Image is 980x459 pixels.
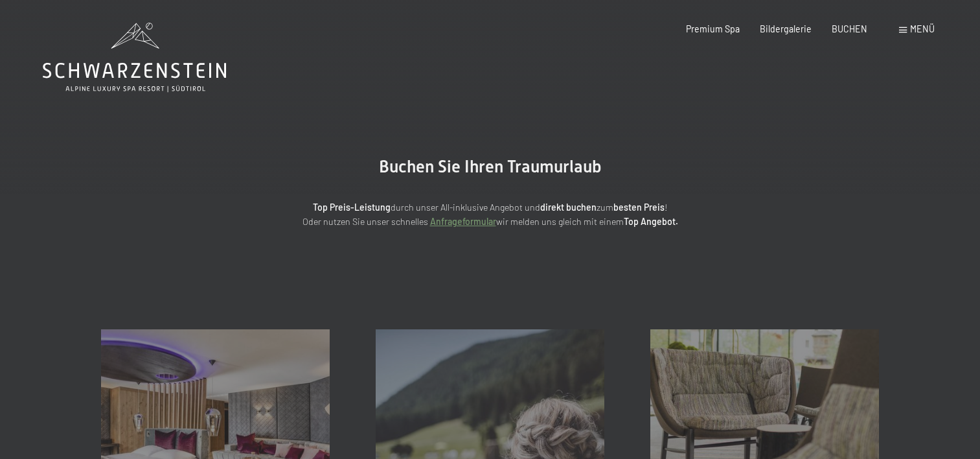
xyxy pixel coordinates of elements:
[910,23,935,34] span: Menü
[430,216,496,227] a: Anfrageformular
[313,202,391,213] strong: Top Preis-Leistung
[760,23,812,34] a: Bildergalerie
[832,23,867,34] a: BUCHEN
[205,200,775,230] p: durch unser All-inklusive Angebot und zum ! Oder nutzen Sie unser schnelles wir melden uns gleich...
[540,202,597,213] strong: direkt buchen
[379,157,602,176] span: Buchen Sie Ihren Traumurlaub
[686,23,740,34] a: Premium Spa
[624,216,678,227] strong: Top Angebot.
[613,202,665,213] strong: besten Preis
